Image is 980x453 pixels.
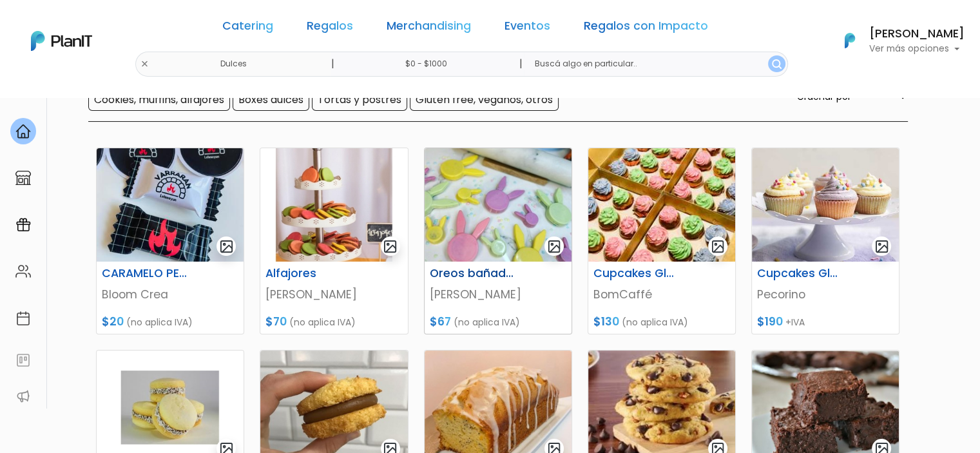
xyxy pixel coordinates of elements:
[88,89,230,111] input: Cookies, muffins, alfajores
[265,314,287,329] span: $70
[289,316,356,329] span: (no aplica IVA)
[752,148,899,262] img: thumb_fairy-cakes-fa312ae.jpg
[785,316,805,329] span: +IVA
[430,286,566,303] p: [PERSON_NAME]
[410,89,559,111] input: Gluten free, veganos, otros
[126,316,193,329] span: (no aplica IVA)
[524,52,787,77] input: Buscá algo en particular..
[430,314,451,329] span: $67
[15,124,31,139] img: home-e721727adea9d79c4d83392d1f703f7f8bce08238fde08b1acbfd93340b81755.svg
[96,148,244,334] a: gallery-light CARAMELO PERSONALIZADO Bloom Crea $20 (no aplica IVA)
[584,21,708,36] a: Regalos con Impacto
[66,12,186,37] div: ¿Necesitás ayuda?
[828,24,965,57] button: PlanIt Logo [PERSON_NAME] Ver más opciones
[102,286,238,303] p: Bloom Crea
[15,389,31,404] img: partners-52edf745621dab592f3b2c58e3bca9d71375a7ef29c3b500c9f145b62cc070d4.svg
[593,286,730,303] p: BomCaffé
[593,314,619,329] span: $130
[312,89,407,111] input: Tortas y postres
[383,239,398,254] img: gallery-light
[874,239,889,254] img: gallery-light
[749,267,851,280] h6: Cupcakes Gluten free
[622,316,688,329] span: (no aplica IVA)
[422,267,524,280] h6: Oreos bañadas
[265,286,402,303] p: [PERSON_NAME]
[588,148,736,334] a: gallery-light Cupcakes Gluten free BomCaffé $130 (no aplica IVA)
[260,148,407,262] img: thumb_WhatsApp_Image_2024-02-27_at_11.26.03.jpg
[586,267,687,280] h6: Cupcakes Gluten free
[31,31,92,51] img: PlanIt Logo
[102,314,124,329] span: $20
[711,239,725,254] img: gallery-light
[15,217,31,233] img: campaigns-02234683943229c281be62815700db0a1741e53638e28bf9629b52c665b00959.svg
[15,311,31,326] img: calendar-87d922413cdce8b2cf7b7f5f62616a5cf9e4887200fb71536465627b3292af00.svg
[140,60,149,68] img: close-6986928ebcb1d6c9903e3b54e860dbc4d054630f23adef3a32610726dff6a82b.svg
[588,148,735,262] img: thumb_WhatsApp_Image_2024-02-27_at_13.03.47.jpeg
[425,148,572,262] img: thumb_WhatsApp_Image_2024-02-27_at_11.26.20.jpeg
[15,170,31,186] img: marketplace-4ceaa7011d94191e9ded77b95e3339b90024bf715f7c57f8cf31f2d8c509eaba.svg
[307,21,353,36] a: Regalos
[454,316,520,329] span: (no aplica IVA)
[869,28,965,40] h6: [PERSON_NAME]
[15,264,31,279] img: people-662611757002400ad9ed0e3c099ab2801c6687ba6c219adb57efc949bc21e19d.svg
[260,148,408,334] a: gallery-light Alfajores [PERSON_NAME] $70 (no aplica IVA)
[94,267,196,280] h6: CARAMELO PERSONALIZADO
[15,352,31,368] img: feedback-78b5a0c8f98aac82b08bfc38622c3050aee476f2c9584af64705fc4e61158814.svg
[772,59,782,69] img: search_button-432b6d5273f82d61273b3651a40e1bd1b912527efae98b1b7a1b2c0702e16a8d.svg
[504,21,550,36] a: Eventos
[519,56,522,72] p: |
[757,314,783,329] span: $190
[547,239,562,254] img: gallery-light
[331,56,334,72] p: |
[424,148,572,334] a: gallery-light Oreos bañadas [PERSON_NAME] $67 (no aplica IVA)
[836,26,864,55] img: PlanIt Logo
[219,239,234,254] img: gallery-light
[869,44,965,53] p: Ver más opciones
[751,148,899,334] a: gallery-light Cupcakes Gluten free Pecorino $190 +IVA
[258,267,360,280] h6: Alfajores
[222,21,273,36] a: Catering
[97,148,244,262] img: thumb_WhatsApp_Image_2023-11-17_at_09.55.11__1_.jpeg
[757,286,894,303] p: Pecorino
[387,21,471,36] a: Merchandising
[233,89,309,111] input: Boxes dulces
